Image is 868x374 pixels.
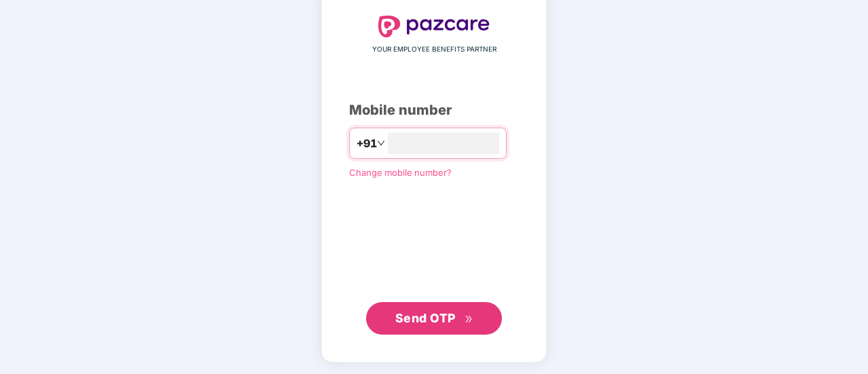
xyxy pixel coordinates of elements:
[465,315,473,324] span: double-right
[378,16,490,37] img: logo
[349,100,519,121] div: Mobile number
[357,135,377,152] span: +91
[372,44,496,55] span: YOUR EMPLOYEE BENEFITS PARTNER
[349,167,452,178] a: Change mobile number?
[366,302,502,335] button: Send OTPdouble-right
[377,139,385,147] span: down
[395,311,456,325] span: Send OTP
